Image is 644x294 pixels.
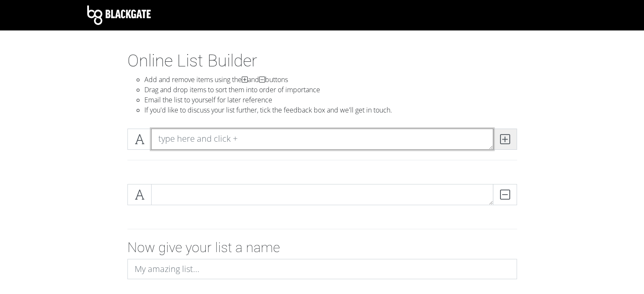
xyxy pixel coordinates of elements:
[127,259,517,279] input: My amazing list...
[144,85,517,95] li: Drag and drop items to sort them into order of importance
[144,95,517,105] li: Email the list to yourself for later reference
[144,74,517,85] li: Add and remove items using the and buttons
[87,5,151,25] img: Blackgate
[127,51,517,71] h1: Online List Builder
[144,105,517,115] li: If you'd like to discuss your list further, tick the feedback box and we'll get in touch.
[127,239,517,256] h2: Now give your list a name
